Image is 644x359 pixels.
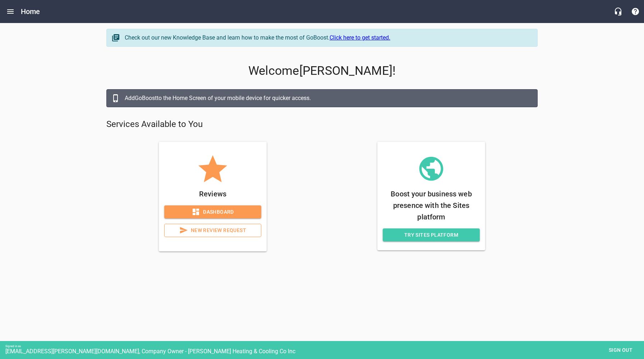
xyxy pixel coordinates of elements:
[21,6,40,17] h6: Home
[170,208,256,217] span: Dashboard
[125,94,530,103] div: Add GoBoost to the Home Screen of your mobile device for quicker access.
[106,64,538,78] p: Welcome [PERSON_NAME] !
[383,228,480,242] a: Try Sites Platform
[5,345,644,348] div: Signed in as
[606,346,636,355] span: Sign out
[164,224,261,237] a: New Review Request
[2,3,19,20] button: Open drawer
[388,231,474,240] span: Try Sites Platform
[603,344,639,357] button: Sign out
[164,188,261,200] p: Reviews
[330,34,390,41] a: Click here to get started.
[164,205,261,219] a: Dashboard
[5,348,644,355] div: [EMAIL_ADDRESS][PERSON_NAME][DOMAIN_NAME], Company Owner - [PERSON_NAME] Heating & Cooling Co Inc
[125,33,530,42] div: Check out our new Knowledge Base and learn how to make the most of GoBoost.
[106,89,538,107] a: AddGoBoostto the Home Screen of your mobile device for quicker access.
[170,226,255,235] span: New Review Request
[609,3,627,20] button: Live Chat
[106,119,538,130] p: Services Available to You
[627,3,644,20] button: Support Portal
[383,188,480,223] p: Boost your business web presence with the Sites platform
